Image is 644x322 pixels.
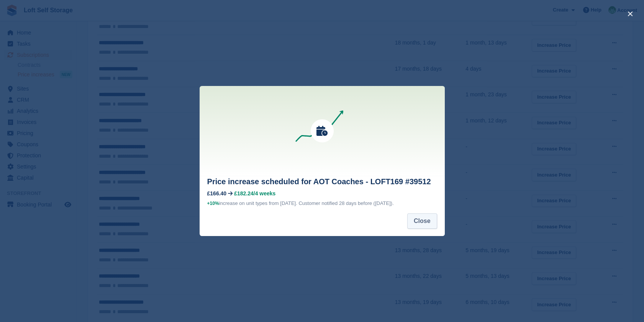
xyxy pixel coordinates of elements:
[298,200,393,206] span: Customer notified 28 days before ([DATE]).
[207,176,437,187] h2: Price increase scheduled for AOT Coaches - LOFT169 #39512
[234,190,254,197] span: £182.24
[207,190,227,197] div: £166.40
[624,8,636,20] button: close
[207,200,219,207] div: +10%
[207,200,297,206] span: increase on unit types from [DATE].
[254,190,276,197] span: /4 weeks
[407,213,437,229] button: Close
